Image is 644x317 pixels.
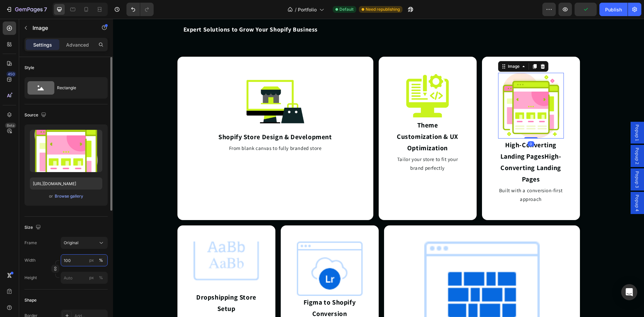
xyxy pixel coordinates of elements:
label: Height [24,275,37,281]
p: Image [33,24,90,32]
img: gempages_582830669671957465-07dd5aa6-0f47-4135-94d0-185c64c31068.png [385,54,451,120]
h2: Figma to Shopify Conversion [184,277,250,301]
img: preview-image [30,130,102,172]
div: 450 [6,71,16,77]
input: https://example.com/image.jpg [30,177,102,190]
p: 7 [44,5,47,13]
h2: Theme Customization & UX Optimization [282,100,347,136]
div: px [89,257,94,263]
span: Popup 2 [521,129,528,146]
h2: Dropshipping Store Setup [80,272,146,296]
span: or [49,192,53,200]
h2: Product research, apps, and automation done right [80,296,146,315]
span: Popup 3 [521,152,528,169]
button: Publish [599,3,628,16]
div: Open Intercom Messenger [621,284,637,300]
div: 0 [415,122,421,128]
button: px [97,256,105,264]
button: % [88,274,96,282]
span: Original [64,240,78,246]
span: Portfolio [298,6,317,13]
span: Popup 1 [521,106,528,122]
div: Size [24,223,42,232]
h2: High-Converting Landing PagesHigh-Converting Landing Pages [385,120,451,167]
button: Original [61,237,108,249]
button: Browse gallery [54,193,84,200]
span: Need republishing [366,6,400,12]
label: Frame [24,240,37,246]
iframe: Design area [113,19,644,317]
div: Undo/Redo [126,3,154,16]
img: gempages_582830669671957465-00238732-6e17-45de-9d16-d579284bdeeb.png [291,54,337,100]
img: gempages_582830669671957465-0b1f0229-c28f-4d49-b898-4bd6def50343.png [133,54,191,112]
span: / [295,6,297,13]
img: gempages_582830669671957465-08f36f7e-f947-484f-b288-ede3c14fbed0.png [80,223,146,272]
label: Width [24,257,36,263]
h2: Tailor your store to fit your brand perfectly [282,136,347,154]
img: gempages_582830669671957465-ffbe5676-105c-40c9-95bb-87338eb393be.png [184,223,250,277]
button: 7 [3,3,50,16]
div: Shape [24,297,37,303]
p: Settings [33,41,52,48]
button: % [88,256,96,264]
input: px% [61,254,108,266]
span: Popup 4 [521,176,528,193]
div: Image [393,45,408,51]
div: % [99,257,103,263]
button: px [97,274,105,282]
strong: Expert Solutions to Grow Your Shopify Business [70,7,205,14]
div: Rectangle [57,80,98,96]
div: % [99,275,103,281]
h2: From blank canvas to fully branded store [105,124,220,135]
h2: Shopify Store Design & Development [105,112,220,124]
p: Advanced [66,41,89,48]
input: px% [61,272,108,284]
div: px [89,275,94,281]
div: Style [24,65,34,71]
h2: Built with a conversion-first approach [385,167,451,185]
div: Source [24,111,48,120]
span: Default [339,6,354,12]
div: Beta [5,123,16,128]
div: Publish [605,6,622,13]
div: Browse gallery [55,193,83,199]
